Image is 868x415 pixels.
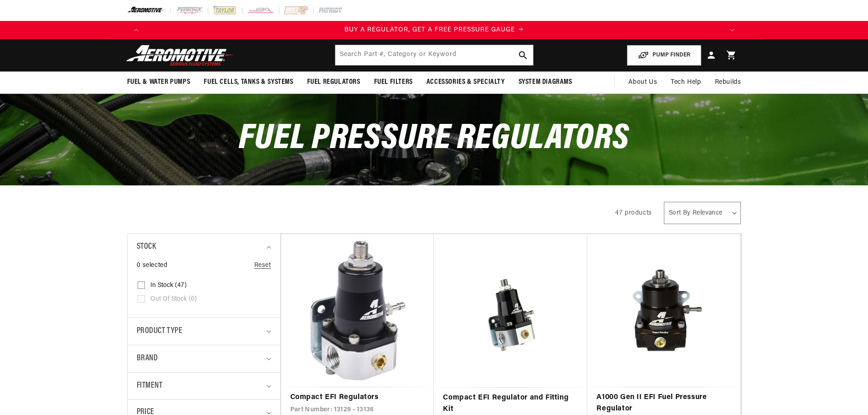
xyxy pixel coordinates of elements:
[367,72,420,93] summary: Fuel Filters
[137,261,168,271] span: 0 selected
[127,21,145,39] button: Translation missing: en.sections.announcements.previous_announcement
[150,282,187,290] span: In stock (47)
[104,21,764,39] slideshow-component: Translation missing: en.sections.announcements.announcement_bar
[615,210,652,216] span: 47 products
[596,392,731,415] a: A1000 Gen II EFI Fuel Pressure Regulator
[628,79,657,86] span: About Us
[137,318,271,345] summary: Product type (0 selected)
[627,45,701,66] button: PUMP FINDER
[150,295,197,303] span: Out of stock (0)
[671,77,701,87] span: Tech Help
[300,72,367,93] summary: Fuel Regulators
[145,25,723,35] a: BUY A REGULATOR, GET A FREE PRESSURE GAUGE
[513,45,533,65] button: search button
[708,72,748,93] summary: Rebuilds
[512,72,579,93] summary: System Diagrams
[290,392,425,404] a: Compact EFI Regulators
[621,72,664,93] a: About Us
[145,25,723,35] div: 1 of 4
[344,26,515,33] span: BUY A REGULATOR, GET A FREE PRESSURE GAUGE
[137,373,271,400] summary: Fitment (0 selected)
[664,72,708,93] summary: Tech Help
[715,77,741,87] span: Rebuilds
[374,77,413,87] span: Fuel Filters
[145,25,723,35] div: Announcement
[307,77,360,87] span: Fuel Regulators
[426,77,505,87] span: Accessories & Specialty
[127,77,190,87] span: Fuel & Water Pumps
[723,21,741,39] button: Translation missing: en.sections.announcements.next_announcement
[254,261,271,271] a: Reset
[519,77,572,87] span: System Diagrams
[239,121,629,157] span: Fuel Pressure Regulators
[137,241,156,254] span: Stock
[123,45,237,66] img: Aeromotive
[137,234,271,261] summary: Stock (0 selected)
[137,325,183,338] span: Product type
[197,72,300,93] summary: Fuel Cells, Tanks & Systems
[137,379,163,393] span: Fitment
[335,45,533,65] input: Search by Part Number, Category or Keyword
[137,345,271,372] summary: Brand (0 selected)
[137,352,158,365] span: Brand
[204,77,293,87] span: Fuel Cells, Tanks & Systems
[120,72,197,93] summary: Fuel & Water Pumps
[420,72,512,93] summary: Accessories & Specialty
